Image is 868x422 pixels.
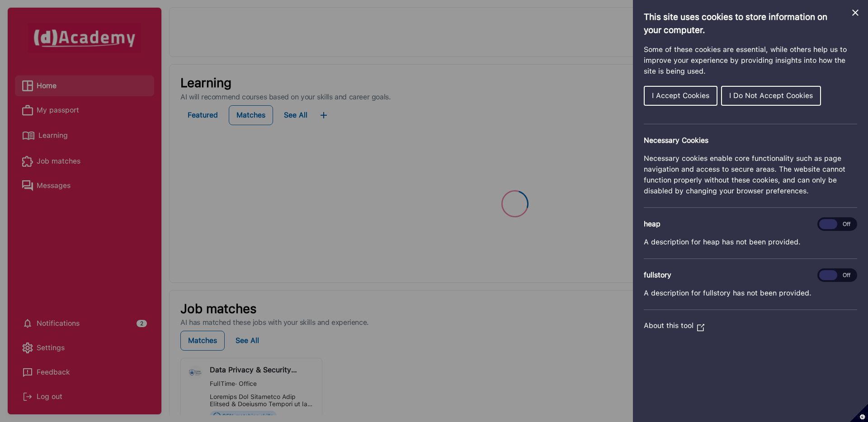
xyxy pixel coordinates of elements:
[837,219,855,229] span: Off
[644,321,704,330] a: About this tool
[850,7,861,18] button: Close Cookie Control
[644,44,857,77] p: Some of these cookies are essential, while others help us to improve your experience by providing...
[644,135,857,146] h2: Necessary Cookies
[652,91,709,100] span: I Accept Cookies
[644,270,857,281] h3: fullstory
[644,237,857,248] p: A description for heap has not been provided.
[644,86,717,106] button: I Accept Cookies
[721,86,821,106] button: I Do Not Accept Cookies
[850,404,868,422] button: Set cookie preferences
[819,270,837,280] span: On
[819,219,837,229] span: On
[644,11,857,37] h1: This site uses cookies to store information on your computer.
[644,219,857,230] h3: heap
[644,288,857,299] p: A description for fullstory has not been provided.
[729,91,813,100] span: I Do Not Accept Cookies
[837,270,855,280] span: Off
[644,153,857,197] p: Necessary cookies enable core functionality such as page navigation and access to secure areas. T...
